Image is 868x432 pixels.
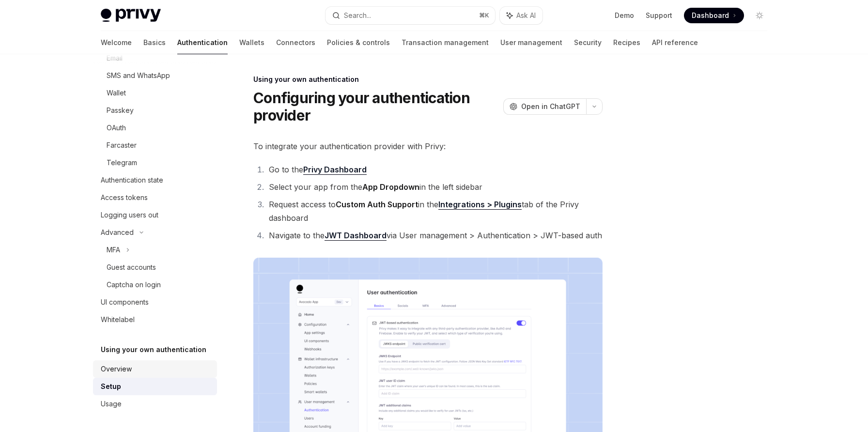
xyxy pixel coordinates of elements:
a: Whitelabel [93,311,217,328]
a: Privy Dashboard [303,165,367,175]
a: User management [500,31,562,54]
a: Dashboard [684,8,744,23]
div: Wallet [107,87,126,99]
div: Whitelabel [101,314,135,325]
span: Dashboard [692,11,729,20]
a: UI components [93,293,217,311]
a: Wallets [239,31,264,54]
button: Open in ChatGPT [503,98,586,115]
a: Guest accounts [93,259,217,276]
span: To integrate your authentication provider with Privy: [253,139,603,153]
h1: Configuring your authentication provider [253,89,499,124]
a: API reference [652,31,698,54]
div: OAuth [107,122,126,134]
h5: Using your own authentication [101,344,206,355]
div: SMS and WhatsApp [107,70,170,81]
a: Authentication [177,31,228,54]
div: Telegram [107,157,137,169]
a: Support [646,11,672,20]
span: Open in ChatGPT [521,102,580,111]
a: Demo [615,11,634,20]
div: MFA [107,244,120,256]
a: Wallet [93,84,217,102]
a: Security [574,31,602,54]
a: SMS and WhatsApp [93,67,217,84]
div: Using your own authentication [253,75,603,84]
a: JWT Dashboard [325,231,387,241]
a: Authentication state [93,171,217,189]
button: Toggle dark mode [752,8,767,23]
div: Farcaster [107,139,137,151]
a: Welcome [101,31,132,54]
span: Ask AI [516,11,536,20]
strong: Privy Dashboard [303,165,367,174]
div: Access tokens [101,192,148,203]
img: light logo [101,9,161,22]
div: Setup [101,381,121,392]
a: Policies & controls [327,31,390,54]
button: Ask AI [500,7,542,24]
a: Setup [93,378,217,395]
a: Overview [93,360,217,378]
div: Overview [101,363,132,375]
a: Access tokens [93,189,217,206]
a: Recipes [613,31,640,54]
li: Go to the [266,163,603,176]
a: Logging users out [93,206,217,224]
a: Integrations > Plugins [438,200,522,210]
li: Select your app from the in the left sidebar [266,180,603,194]
div: Guest accounts [107,262,156,273]
a: Transaction management [402,31,489,54]
li: Request access to in the tab of the Privy dashboard [266,198,603,225]
a: Connectors [276,31,315,54]
div: Logging users out [101,209,158,221]
strong: App Dropdown [362,182,419,192]
a: Farcaster [93,137,217,154]
a: Usage [93,395,217,413]
span: ⌘ K [479,12,489,19]
div: UI components [101,296,149,308]
a: Basics [143,31,166,54]
div: Advanced [101,227,134,238]
div: Passkey [107,105,134,116]
li: Navigate to the via User management > Authentication > JWT-based auth [266,229,603,242]
strong: Custom Auth Support [336,200,418,209]
div: Authentication state [101,174,163,186]
a: Telegram [93,154,217,171]
a: OAuth [93,119,217,137]
div: Captcha on login [107,279,161,291]
button: Search...⌘K [325,7,495,24]
a: Passkey [93,102,217,119]
div: Search... [344,10,371,21]
div: Usage [101,398,122,410]
a: Captcha on login [93,276,217,293]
